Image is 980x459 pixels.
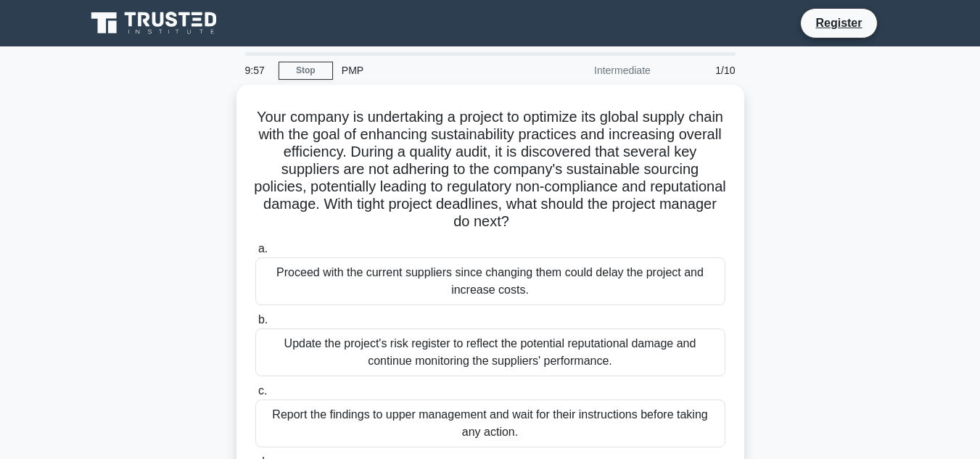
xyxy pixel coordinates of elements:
a: Register [807,14,870,32]
div: Intermediate [532,56,659,85]
div: Proceed with the current suppliers since changing them could delay the project and increase costs. [255,257,725,305]
div: PMP [333,56,532,85]
div: Report the findings to upper management and wait for their instructions before taking any action. [255,400,725,447]
div: 9:57 [236,56,279,85]
a: Stop [279,62,333,80]
span: c. [258,384,267,397]
span: a. [258,242,268,255]
span: b. [258,313,268,326]
div: Update the project's risk register to reflect the potential reputational damage and continue moni... [255,328,725,376]
div: 1/10 [659,56,744,85]
h5: Your company is undertaking a project to optimize its global supply chain with the goal of enhanc... [254,108,727,231]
